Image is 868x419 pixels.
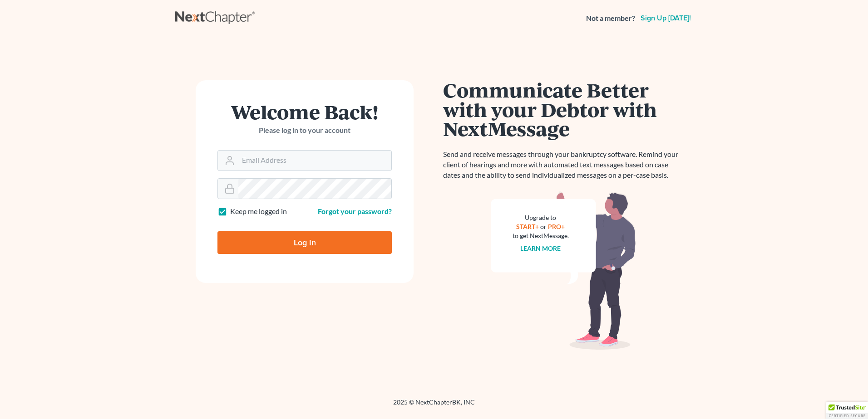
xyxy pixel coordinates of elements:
[541,223,547,230] span: or
[443,80,684,138] h1: Communicate Better with your Debtor with NextMessage
[517,223,539,230] a: START+
[443,149,684,180] p: Send and receive messages through your bankruptcy software. Remind your client of hearings and mo...
[318,207,392,215] a: Forgot your password?
[217,231,392,254] input: Log In
[521,244,561,252] a: Learn more
[639,15,693,22] a: Sign up [DATE]!
[586,13,635,24] strong: Not a member?
[513,231,569,240] div: to get NextMessage.
[826,402,868,419] div: TrustedSite Certified
[491,191,636,350] img: nextmessage_bg-59042aed3d76b12b5cd301f8e5b87938c9018125f34e5fa2b7a6b67550977c72.svg
[548,223,565,230] a: PRO+
[217,125,392,136] p: Please log in to your account
[513,213,569,222] div: Upgrade to
[238,151,391,171] input: Email Address
[217,102,392,122] h1: Welcome Back!
[175,398,693,414] div: 2025 © NextChapterBK, INC
[230,206,287,217] label: Keep me logged in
